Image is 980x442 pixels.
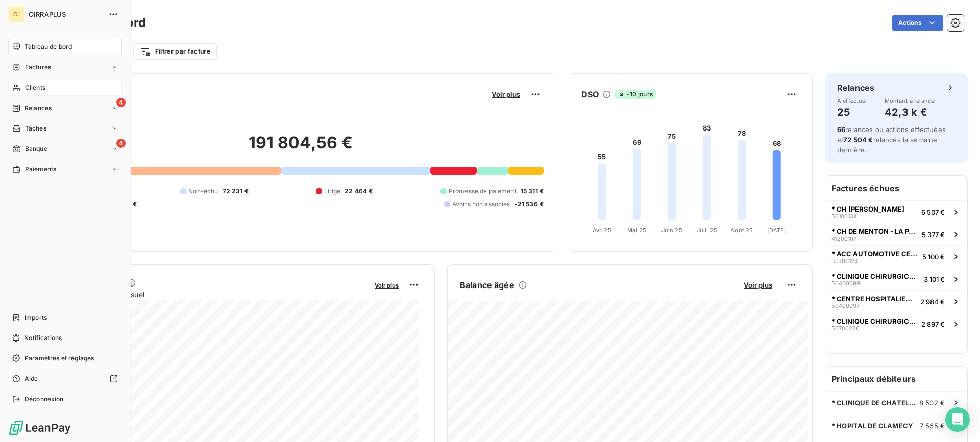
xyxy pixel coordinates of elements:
span: Promesse de paiement [449,187,517,196]
span: 5 377 € [922,230,945,239]
span: 2 984 € [920,298,945,306]
span: Voir plus [744,281,772,289]
button: Filtrer par facture [133,43,217,60]
span: 7 565 € [920,422,945,430]
button: * ACC AUTOMOTIVE CELLS COMPANY507001245 100 € [825,245,967,268]
span: * HOPITAL DE CLAMECY [831,422,913,430]
h6: Principaux débiteurs [825,367,967,391]
span: Voir plus [375,282,399,289]
span: * CENTRE HOSPITALIER [GEOGRAPHIC_DATA] [831,295,916,303]
span: * ACC AUTOMOTIVE CELLS COMPANY [831,250,918,258]
span: 2 897 € [921,320,945,328]
button: * CH [PERSON_NAME]501001346 507 € [825,200,967,223]
button: Voir plus [372,280,402,290]
span: * CH DE MENTON - LA PALMOSA [831,227,918,236]
a: Aide [8,371,122,387]
span: Imports [24,313,47,322]
button: * CLINIQUE CHIRURGICALE VIA DOMITIA504000993 101 € [825,268,967,290]
span: 4 [116,98,126,107]
span: 6 507 € [921,208,945,216]
span: 50700226 [831,325,860,331]
span: 50400099 [831,280,860,287]
tspan: Juil. 25 [697,227,717,234]
span: 41200107 [831,236,856,242]
span: Paiements [25,165,56,174]
span: Aide [24,374,38,383]
span: Clients [25,83,45,92]
span: CIRRAPLUS [29,10,102,18]
span: -21 536 € [514,200,544,209]
span: 50400097 [831,303,860,309]
tspan: Avr. 25 [593,227,611,234]
span: 22 464 € [345,187,373,196]
tspan: Mai 25 [627,227,646,234]
span: * CLINIQUE DE CHATELLERAULT [831,399,919,407]
span: Montant à relancer [885,98,937,104]
span: relances ou actions effectuées et relancés la semaine dernière. [837,125,946,154]
tspan: Juin 25 [661,227,682,234]
span: -10 jours [615,90,655,99]
span: 72 504 € [843,136,873,144]
img: Logo LeanPay [8,420,71,436]
button: * CENTRE HOSPITALIER [GEOGRAPHIC_DATA]504000972 984 € [825,290,967,313]
span: À effectuer [837,98,868,104]
span: Tâches [25,124,46,133]
span: 15 311 € [521,187,544,196]
h4: 25 [837,104,868,120]
span: Factures [25,63,51,72]
span: 4 [116,139,126,148]
tspan: Août 25 [730,227,753,234]
span: 72 231 € [223,187,249,196]
span: 8 502 € [919,399,945,407]
h2: 191 804,56 € [58,133,544,163]
span: Litige [324,187,340,196]
span: Avoirs non associés [452,200,510,209]
button: * CLINIQUE CHIRURGICALE VIA DOMITIA507002262 897 € [825,313,967,335]
span: Non-échu [188,187,218,196]
span: Voir plus [492,90,520,98]
span: Paramètres et réglages [24,354,94,363]
span: Relances [24,103,52,113]
div: CI [8,6,24,22]
tspan: [DATE] [767,227,787,234]
div: Open Intercom Messenger [945,407,970,432]
span: * CH [PERSON_NAME] [831,205,904,213]
span: Déconnexion [24,395,64,404]
button: Actions [892,15,943,31]
span: * CLINIQUE CHIRURGICALE VIA DOMITIA [831,317,917,325]
h4: 42,3 k € [885,104,937,120]
h6: DSO [581,88,599,100]
button: Voir plus [741,280,775,290]
span: Chiffre d'affaires mensuel [58,289,367,300]
h6: Relances [837,82,874,94]
span: 50100134 [831,213,857,219]
button: * CH DE MENTON - LA PALMOSA412001075 377 € [825,223,967,245]
span: Tableau de bord [24,42,72,51]
button: Voir plus [488,90,523,99]
span: Notifications [24,333,62,343]
span: * CLINIQUE CHIRURGICALE VIA DOMITIA [831,272,920,280]
span: 50700124 [831,258,858,264]
h6: Factures échues [825,176,967,200]
span: 5 100 € [922,253,945,261]
span: Banque [25,144,47,153]
span: 66 [837,125,845,134]
h6: Balance âgée [460,279,514,291]
span: 3 101 € [924,275,945,283]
